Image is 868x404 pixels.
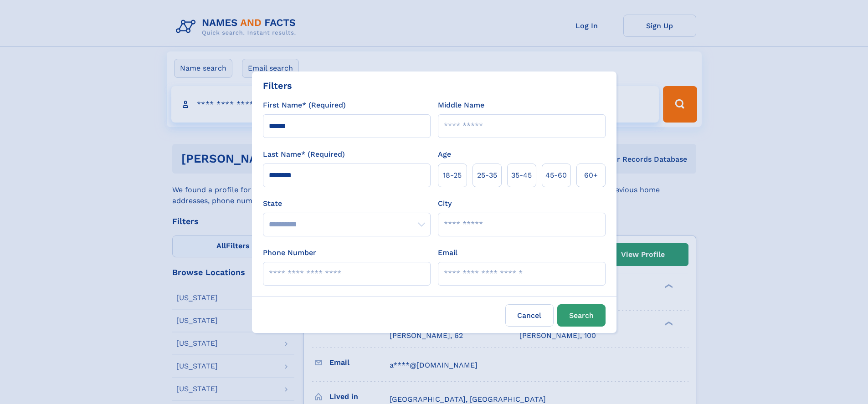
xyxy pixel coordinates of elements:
[438,100,484,111] label: Middle Name
[443,170,462,181] span: 18‑25
[263,247,316,258] label: Phone Number
[263,79,292,92] div: Filters
[263,149,345,160] label: Last Name* (Required)
[477,170,497,181] span: 25‑35
[557,304,606,327] button: Search
[584,170,598,181] span: 60+
[438,198,452,209] label: City
[505,304,554,327] label: Cancel
[545,170,567,181] span: 45‑60
[438,247,457,258] label: Email
[263,198,431,209] label: State
[438,149,451,160] label: Age
[511,170,532,181] span: 35‑45
[263,100,346,111] label: First Name* (Required)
